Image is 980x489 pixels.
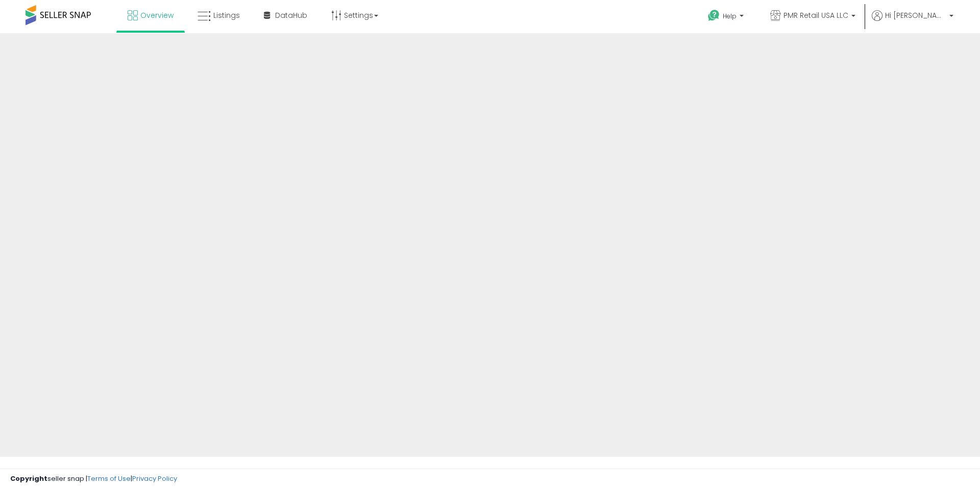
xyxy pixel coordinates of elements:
span: PMR Retail USA LLC [783,10,848,20]
span: DataHub [275,10,307,20]
a: Help [700,2,754,33]
span: Listings [213,10,240,20]
span: Help [723,12,737,20]
span: Hi [PERSON_NAME] [885,10,946,20]
span: Overview [140,10,174,20]
i: Get Help [707,9,720,22]
a: Hi [PERSON_NAME] [872,10,953,33]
